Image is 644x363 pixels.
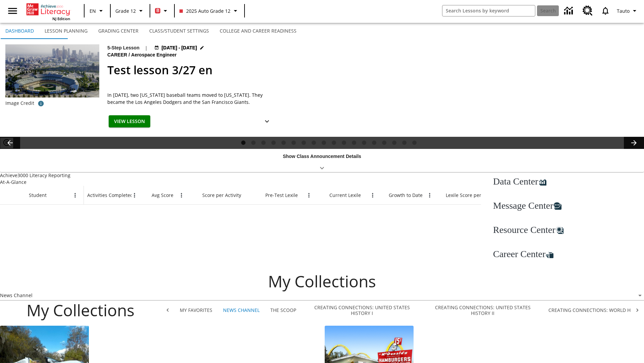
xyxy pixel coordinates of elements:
span: Aerospace Engineer [131,51,178,59]
button: Slide 2 Taking Movies to the X-Dimension [250,139,257,146]
span: Lexile Score per Month [446,192,497,199]
button: Show Details [260,115,274,128]
a: Home [26,3,70,16]
div: Previous [161,300,174,320]
span: In 1958, two New York baseball teams moved to California. They became the Los Angeles Dodgers and... [107,91,275,106]
button: Slide 16 Hooray for Constitution Day! [391,139,397,146]
button: Slide 5 Cars of the Future? [280,139,287,146]
button: Class: 2025 Auto Grade 12, Select your class [177,5,242,17]
div: My Collections [174,300,631,320]
span: [DATE] - [DATE] [162,44,197,51]
button: Slide 12 Mixed Practice: Citing Evidence [351,139,357,146]
button: Slide 3 Labor Day: Workers Take a Stand [260,139,267,146]
button: Slide 13 Pre-release lesson [361,139,367,146]
button: My Favorites [174,300,218,320]
a: Career Center [489,245,557,264]
span: NJ Edition [52,16,70,21]
button: Language: EN, Select a language [87,5,108,17]
button: Slide 6 Private! Keep Out! [290,139,297,146]
p: Show Class Announcement Details [283,153,361,160]
span: 2025 Auto Grade 12 [179,7,230,14]
button: Grade: Grade 12, Select a grade [113,5,148,17]
button: Open Menu [368,190,378,200]
img: Dodgers stadium. [5,44,99,97]
button: Lesson carousel, Next [624,137,644,149]
span: Grade 12 [115,7,136,14]
span: Growth to Date [389,192,423,199]
span: Data Center [493,176,538,187]
span: / [128,52,130,57]
button: Boost Class color is red. Change class color [152,5,172,17]
a: Data Center [489,172,550,191]
span: Message Center [493,200,553,211]
h2: Test lesson 3/27 en [107,62,443,79]
p: Image Credit [5,100,34,107]
span: Tauto [617,7,630,14]
span: Career [107,51,128,59]
button: College and Career Readiness [214,23,302,39]
a: Data Center [560,2,579,20]
div: In [DATE], two [US_STATE] baseball teams moved to [US_STATE]. They became the Los Angeles Dodgers... [107,91,275,106]
button: Lesson Planning [39,23,93,39]
span: Current Lexile [329,192,361,199]
button: The Scoop [265,300,302,320]
button: Slide 7 The Last Homesteaders [300,139,307,146]
button: Slide 4 Animal Partners [270,139,277,146]
input: search field [442,5,535,16]
span: | [145,44,148,51]
div: Next [631,300,644,320]
span: Activities Completed [87,192,133,199]
p: 5-Step Lesson [107,44,140,51]
button: Slide 14 Career Lesson [371,139,377,146]
button: Open Menu [129,190,140,200]
button: Open Menu [70,190,80,200]
span: Pre-Test Lexile [265,192,298,199]
button: Slide 11 The Invasion of the Free CD [340,139,347,146]
button: Open Menu [176,190,186,200]
button: Class/Student Settings [144,23,214,39]
button: Slide 17 Point of View [401,139,408,146]
span: Student [29,192,47,199]
span: EN [90,7,96,14]
button: Slide 1 Test lesson 3/27 en [240,139,247,146]
span: Score per Activity [202,192,241,199]
a: Resource Center, Will open in new tab [489,220,568,239]
span: Avg Score [152,192,173,199]
button: Slide 18 The Constitution's Balancing Act [411,139,418,146]
button: Creating Connections: United States History I [302,300,422,320]
a: Message Center [489,196,566,215]
a: Resource Center, Will open in new tab [579,2,597,20]
span: Career Center [493,249,545,259]
button: Slide 8 Solar Power to the People [310,139,317,146]
span: B [156,6,159,15]
button: Open Menu [425,190,435,200]
div: Home [26,2,70,21]
button: Aug 24 - Aug 24 Choose Dates [153,44,206,51]
button: Slide 10 Fashion Forward in Ancient Rome [330,139,337,146]
button: Open Menu [304,190,314,200]
button: News Channel [218,300,265,320]
button: Open side menu [3,1,22,21]
button: Image credit: David Sucsy/E+/Getty Images [34,97,48,110]
button: Slide 15 Between Two Worlds [381,139,387,146]
span: Resource Center [493,225,555,235]
button: Slide 9 Attack of the Terrifying Tomatoes [320,139,327,146]
a: Notifications [597,2,614,19]
button: Creating Connections: United States History II [422,300,543,320]
button: Grading Center [93,23,144,39]
button: Profile/Settings [614,5,641,17]
button: View Lesson [109,115,150,128]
